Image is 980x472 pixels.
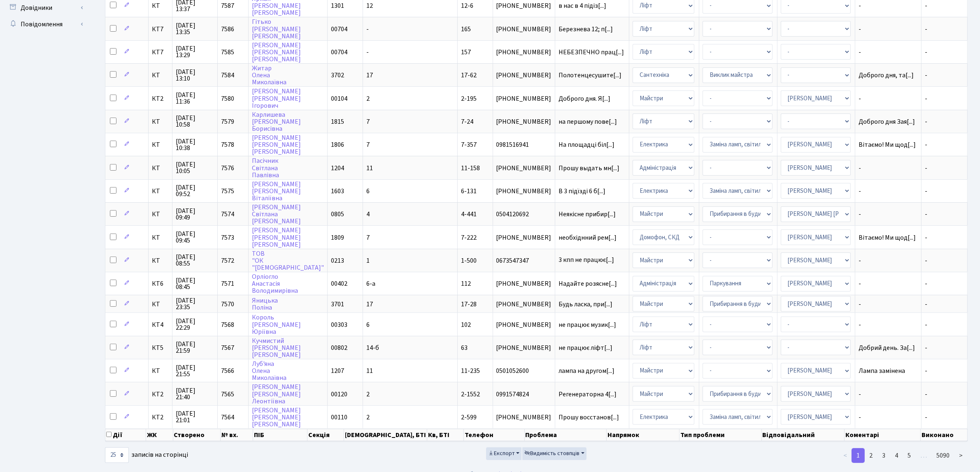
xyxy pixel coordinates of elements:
[366,25,369,34] span: -
[925,187,927,196] span: -
[176,45,214,58] span: [DATE] 13:29
[366,140,370,149] span: 7
[859,322,918,328] span: -
[680,429,762,441] th: Тип проблеми
[461,279,471,288] span: 112
[331,413,347,422] span: 00110
[152,188,169,194] span: КТ
[366,187,370,196] span: 6
[252,406,301,429] a: [PERSON_NAME][PERSON_NAME][PERSON_NAME]
[176,138,214,151] span: [DATE] 10:38
[559,71,622,80] span: Полотенцесушите[...]
[461,300,477,309] span: 17-28
[221,429,253,441] th: № вх.
[925,390,927,399] span: -
[925,210,927,219] span: -
[925,117,927,126] span: -
[461,256,477,265] span: 1-500
[859,165,918,171] span: -
[925,300,927,309] span: -
[496,141,552,148] span: 0981516941
[496,234,552,241] span: [PHONE_NUMBER]
[559,255,614,264] span: 3 кпп не працює[...]
[331,187,344,196] span: 1603
[366,320,370,329] span: 6
[105,447,129,463] select: записів на сторінці
[152,414,169,421] span: КТ2
[252,41,301,64] a: [PERSON_NAME][PERSON_NAME][PERSON_NAME]
[496,118,552,125] span: [PHONE_NUMBER]
[331,320,347,329] span: 00303
[461,48,471,57] span: 157
[221,210,234,219] span: 7574
[925,140,927,149] span: -
[925,256,927,265] span: -
[105,429,146,441] th: Дії
[496,211,552,217] span: 0504120692
[496,414,552,421] span: [PHONE_NUMBER]
[331,71,344,80] span: 3702
[366,117,370,126] span: 7
[461,71,477,80] span: 17-62
[859,49,918,56] span: -
[152,141,169,148] span: КТ
[464,429,525,441] th: Телефон
[331,390,347,399] span: 00120
[925,71,927,80] span: -
[559,343,612,352] span: не працює ліфт[...]
[152,368,169,374] span: КТ
[221,187,234,196] span: 7575
[559,94,610,103] span: Доброго дня. Я[...]
[152,280,169,287] span: КТ6
[366,390,370,399] span: 2
[331,300,344,309] span: 3701
[461,1,473,10] span: 12-6
[925,343,927,352] span: -
[221,343,234,352] span: 7567
[461,187,477,196] span: 6-131
[252,296,278,312] a: ЯницькаПоліна
[925,413,927,422] span: -
[331,25,347,34] span: 00704
[221,390,234,399] span: 7565
[931,448,954,463] a: 5090
[176,115,214,128] span: [DATE] 10:58
[331,366,344,375] span: 1207
[954,448,968,463] a: >
[852,448,865,463] a: 1
[559,117,617,126] span: на першому пове[...]
[331,210,344,219] span: 0805
[221,140,234,149] span: 7578
[925,48,927,57] span: -
[559,164,619,173] span: Прошу выдать мн[...]
[221,94,234,103] span: 7580
[461,366,480,375] span: 11-235
[925,94,927,103] span: -
[366,48,369,57] span: -
[559,320,616,329] span: не працює музик[...]
[252,226,301,249] a: [PERSON_NAME][PERSON_NAME][PERSON_NAME]
[252,110,301,133] a: Карлишева[PERSON_NAME]Борисівна
[252,180,301,203] a: [PERSON_NAME][PERSON_NAME]Віталіївна
[496,257,552,264] span: 0673547347
[221,233,234,242] span: 7573
[925,164,927,173] span: -
[921,429,968,441] th: Виконано
[366,1,373,10] span: 12
[252,157,279,180] a: ПасічникСвітланаПавлівна
[221,300,234,309] span: 7570
[859,233,916,242] span: Вітаємо! Ми щод[...]
[176,387,214,400] span: [DATE] 21:40
[344,429,427,441] th: [DEMOGRAPHIC_DATA], БТІ
[461,413,477,422] span: 2-599
[152,301,169,308] span: КТ
[607,429,680,441] th: Напрямок
[461,117,473,126] span: 7-24
[252,313,301,336] a: Король[PERSON_NAME]Юріївна
[331,164,344,173] span: 1204
[221,1,234,10] span: 7587
[176,161,214,174] span: [DATE] 10:05
[176,22,214,35] span: [DATE] 13:35
[176,410,214,423] span: [DATE] 21:01
[152,72,169,79] span: КТ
